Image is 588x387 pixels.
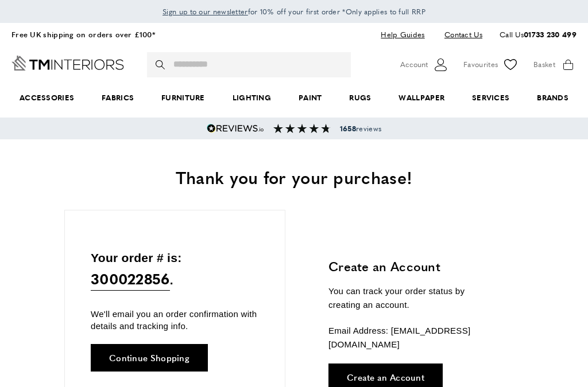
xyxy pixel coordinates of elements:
[340,124,381,133] span: reviews
[523,80,582,115] a: Brands
[500,29,577,41] p: Call Us
[88,80,148,115] a: Fabrics
[6,80,88,115] span: Accessories
[91,344,208,372] a: Continue Shopping
[400,56,449,73] button: Customer Account
[163,6,248,17] a: Sign up to our newsletter
[156,52,167,77] button: Search
[91,248,259,291] p: Your order # is: .
[109,353,189,362] span: Continue Shopping
[524,29,577,40] a: 01733 230 499
[463,58,498,71] span: Favourites
[340,123,356,134] strong: 1658
[385,80,458,115] a: Wallpaper
[328,284,498,312] p: You can track your order status by creating an account.
[328,324,498,351] p: Email Address: [EMAIL_ADDRESS][DOMAIN_NAME]
[11,56,124,71] a: Go to Home page
[400,58,428,71] span: Account
[207,124,264,133] img: Reviews.io 5 stars
[273,124,331,133] img: Reviews section
[219,80,285,115] a: Lighting
[335,80,385,115] a: Rugs
[347,373,424,381] span: Create an Account
[163,6,425,17] span: for 10% off your first order *Only applies to full RRP
[11,29,155,40] a: Free UK shipping on orders over £100*
[463,56,519,73] a: Favourites
[328,257,498,275] h3: Create an Account
[285,80,335,115] a: Paint
[91,308,259,332] p: We'll email you an order confirmation with details and tracking info.
[458,80,523,115] a: Services
[436,27,482,42] a: Contact Us
[163,6,248,17] span: Sign up to our newsletter
[372,27,433,42] a: Help Guides
[91,267,170,291] span: 300022856
[176,165,412,189] span: Thank you for your purchase!
[148,80,219,115] a: Furniture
